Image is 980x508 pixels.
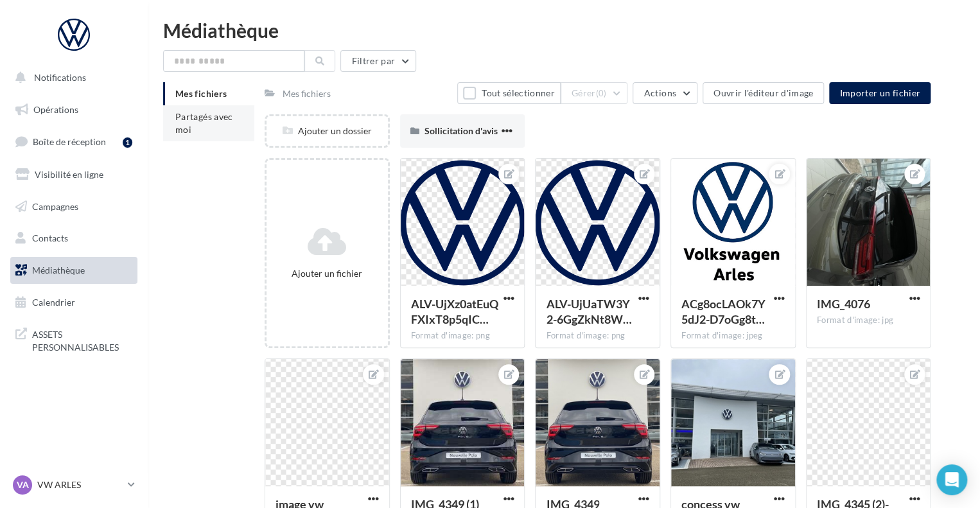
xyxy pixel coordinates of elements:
span: Notifications [34,72,86,83]
span: ALV-UjXz0atEuQFXIxT8p5qICzVeHGcbPIpw_1ly7mJfFuezHtZ7Ox8F [411,297,498,326]
a: Opérations [8,96,140,123]
div: Open Intercom Messenger [936,464,967,495]
span: ACg8ocLAOk7Y5dJ2-D7oGg8tlEzK-EpGBmVVNOKh9kD6nQFaI-prgGuH [681,297,766,326]
span: Importer un fichier [839,87,920,98]
a: Campagnes [8,193,140,220]
button: Gérer(0) [561,82,628,104]
a: Visibilité en ligne [8,161,140,188]
span: Campagnes [32,200,78,211]
div: Ajouter un fichier [272,267,383,280]
div: Format d'image: png [411,330,514,342]
a: Calendrier [8,289,140,316]
span: Boîte de réception [33,136,106,147]
span: Calendrier [32,297,75,308]
span: ASSETS PERSONNALISABLES [32,326,132,353]
span: Partagés avec moi [175,111,233,135]
button: Filtrer par [340,50,416,72]
a: Médiathèque [8,257,140,284]
span: Actions [643,87,676,98]
a: Contacts [8,225,140,252]
button: Importer un fichier [829,82,931,104]
span: Médiathèque [32,265,85,276]
a: VA VW ARLES [10,473,137,497]
div: Médiathèque [163,21,965,40]
div: 1 [123,137,132,148]
div: Format d'image: jpeg [681,330,785,342]
div: Mes fichiers [283,87,331,100]
p: VW ARLES [37,478,123,491]
div: Ajouter un dossier [267,125,388,137]
span: IMG_4076 [817,297,870,311]
button: Ouvrir l'éditeur d'image [703,82,824,104]
a: Boîte de réception1 [8,128,140,155]
div: Format d'image: png [546,330,649,342]
div: Format d'image: jpg [817,315,920,326]
button: Notifications [8,64,135,91]
span: Opérations [33,104,78,115]
span: ALV-UjUaTW3Y2-6GgZkNt8W_6qjV_PRQPrjlPR6-FR48_DiRcl1KJ6vR [546,297,631,326]
span: Visibilité en ligne [35,169,103,180]
span: Sollicitation d'avis [424,125,498,136]
span: VA [17,478,29,491]
a: ASSETS PERSONNALISABLES [8,320,140,358]
span: (0) [596,88,607,98]
span: Contacts [32,232,68,243]
span: Mes fichiers [175,88,227,99]
button: Actions [633,82,697,104]
button: Tout sélectionner [457,82,560,104]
